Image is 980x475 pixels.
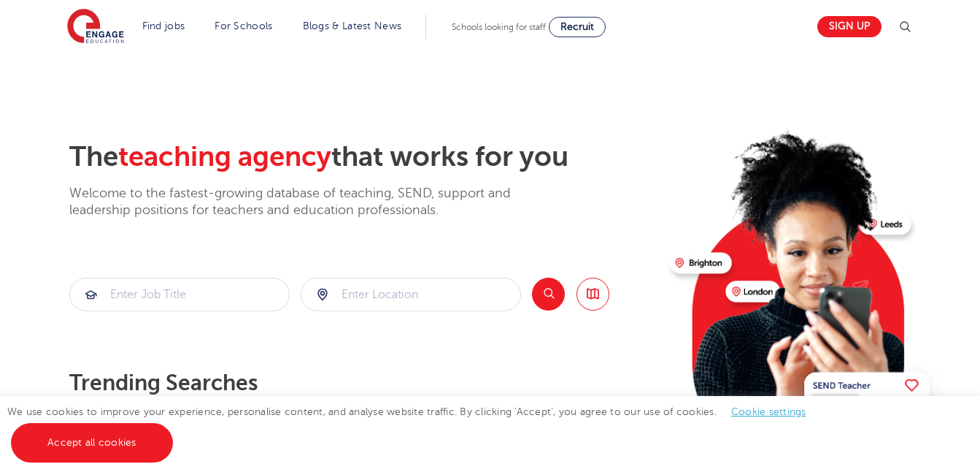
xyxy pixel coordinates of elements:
p: Welcome to the fastest-growing database of teaching, SEND, support and leadership positions for t... [69,185,551,219]
a: Sign up [817,16,881,37]
span: Schools looking for staff [452,22,546,32]
a: For Schools [215,20,272,31]
div: Submit [301,278,521,311]
a: Blogs & Latest News [303,20,402,31]
span: Recruit [560,21,594,32]
a: Cookie settings [731,406,806,417]
span: We use cookies to improve your experience, personalise content, and analyse website traffic. By c... [7,406,821,448]
a: Recruit [549,17,606,37]
input: Submit [70,278,289,311]
img: Engage Education [67,9,124,45]
p: Trending searches [69,370,658,396]
button: Search [532,278,565,311]
a: Find jobs [142,20,185,31]
a: Accept all cookies [11,423,173,463]
input: Submit [301,278,520,311]
div: Submit [69,278,290,311]
h2: The that works for you [69,140,658,174]
span: teaching agency [118,141,331,172]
